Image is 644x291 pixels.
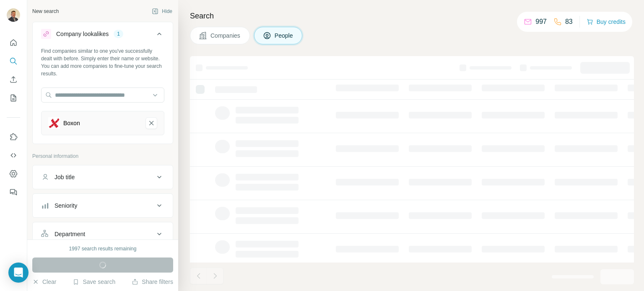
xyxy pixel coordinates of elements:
div: 1 [114,30,123,38]
p: 83 [565,17,573,27]
button: Feedback [7,185,20,200]
p: 997 [535,17,547,27]
button: Department [33,224,173,244]
button: Seniority [33,196,173,216]
div: Department [55,230,85,238]
div: Open Intercom Messenger [8,263,29,283]
button: Quick start [7,35,20,50]
div: Company lookalikes [56,30,109,38]
div: Boxon [63,119,80,127]
button: My lists [7,90,20,106]
button: Clear [32,278,56,286]
button: Boxon-remove-button [145,117,157,129]
h4: Search [190,10,634,22]
button: Save search [73,278,115,286]
span: Companies [210,31,241,40]
button: Enrich CSV [7,72,20,87]
div: Seniority [55,201,77,210]
img: Boxon-logo [48,117,60,129]
button: Use Surfe API [7,148,20,163]
button: Buy credits [587,16,626,28]
button: Job title [33,167,173,187]
button: Use Surfe on LinkedIn [7,129,20,144]
button: Share filters [132,278,173,286]
img: Avatar [7,8,20,22]
div: 1997 search results remaining [69,245,137,252]
span: People [275,31,294,40]
p: Personal information [32,152,173,160]
div: Job title [55,173,75,181]
div: New search [32,8,59,15]
button: Company lookalikes1 [33,24,173,47]
button: Dashboard [7,166,20,181]
div: Find companies similar to one you've successfully dealt with before. Simply enter their name or w... [41,47,164,77]
button: Hide [146,5,178,18]
button: Search [7,54,20,69]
